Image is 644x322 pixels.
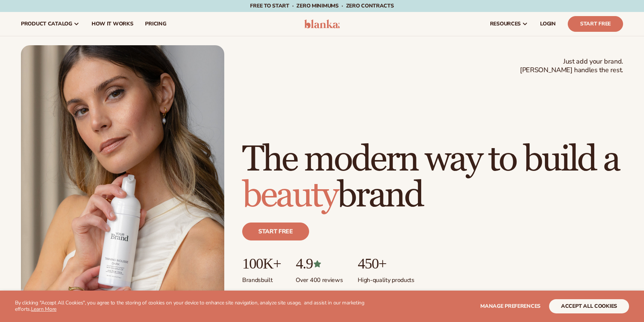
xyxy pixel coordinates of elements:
[520,57,623,75] span: Just add your brand. [PERSON_NAME] handles the rest.
[549,299,629,313] button: accept all cookies
[242,142,623,214] h1: The modern way to build a brand
[15,300,382,313] p: By clicking "Accept All Cookies", you agree to the storing of cookies on your device to enhance s...
[358,272,414,284] p: High-quality products
[484,12,534,36] a: resources
[242,272,281,284] p: Brands built
[490,21,521,27] span: resources
[534,12,562,36] a: LOGIN
[242,174,337,217] span: beauty
[540,21,556,27] span: LOGIN
[86,12,139,36] a: How It Works
[358,255,414,272] p: 450+
[139,12,172,36] a: pricing
[250,2,394,9] span: Free to start · ZERO minimums · ZERO contracts
[296,272,343,284] p: Over 400 reviews
[242,223,309,240] a: Start free
[145,21,166,27] span: pricing
[242,255,281,272] p: 100K+
[296,255,343,272] p: 4.9
[480,299,540,313] button: Manage preferences
[21,45,224,302] img: Female holding tanning mousse.
[31,306,56,313] a: Learn More
[480,303,540,310] span: Manage preferences
[92,21,133,27] span: How It Works
[15,12,86,36] a: product catalog
[21,21,72,27] span: product catalog
[568,16,623,32] a: Start Free
[304,19,340,28] img: logo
